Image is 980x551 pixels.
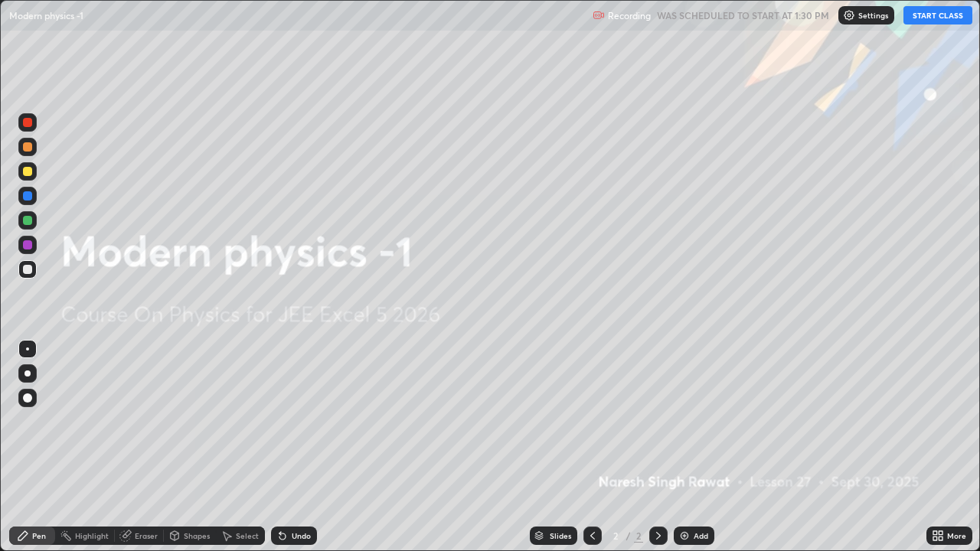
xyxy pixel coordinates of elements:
[236,532,259,540] div: Select
[9,9,83,21] p: Modern physics -1
[75,532,109,540] div: Highlight
[292,532,311,540] div: Undo
[135,532,158,540] div: Eraser
[843,9,855,21] img: class-settings-icons
[184,532,210,540] div: Shapes
[626,531,631,540] div: /
[858,11,888,19] p: Settings
[657,8,829,22] h5: WAS SCHEDULED TO START AT 1:30 PM
[694,532,708,540] div: Add
[903,6,972,24] button: START CLASS
[678,530,691,542] img: add-slide-button
[947,532,966,540] div: More
[634,529,643,543] div: 2
[593,9,605,21] img: recording.375f2c34.svg
[608,531,623,540] div: 2
[32,532,46,540] div: Pen
[608,10,651,21] p: Recording
[550,532,571,540] div: Slides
